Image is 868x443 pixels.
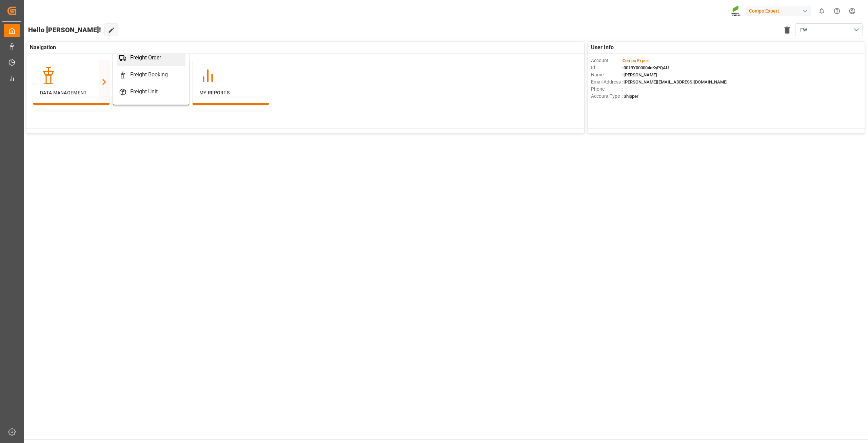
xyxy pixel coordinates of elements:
span: : [PERSON_NAME][EMAIL_ADDRESS][DOMAIN_NAME] [622,79,728,85]
span: FW [800,26,807,34]
span: Compo Expert [623,58,650,63]
span: Id [591,64,622,71]
span: : — [622,87,627,92]
button: Help Center [829,3,845,19]
span: : 0019Y000004dKyPQAU [622,65,669,70]
img: Screenshot%202023-09-29%20at%2010.02.21.png_1712312052.png [731,5,742,17]
p: My Reports [199,89,262,96]
span: Account Type [591,93,622,100]
div: Freight Booking [130,71,168,79]
div: Freight Unit [130,88,158,96]
p: Data Management [40,89,103,96]
a: Freight Unit [117,83,185,100]
span: Navigation [30,43,56,52]
button: show 0 new notifications [814,3,829,19]
a: Freight Booking [117,66,185,83]
a: Freight Order [117,49,185,66]
span: Hello [PERSON_NAME]! [28,23,101,36]
span: : [622,58,650,63]
button: Compo Expert [746,4,814,17]
a: Freight Unit Line Items [117,100,185,125]
span: Account [591,57,622,64]
div: Freight Order [130,54,161,62]
button: open menu [795,23,863,36]
div: Compo Expert [746,6,811,16]
span: User Info [591,43,614,52]
span: Phone [591,86,622,93]
span: : [PERSON_NAME] [622,72,657,77]
span: Email Address [591,78,622,86]
span: : Shipper [622,94,638,99]
span: Name [591,71,622,78]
